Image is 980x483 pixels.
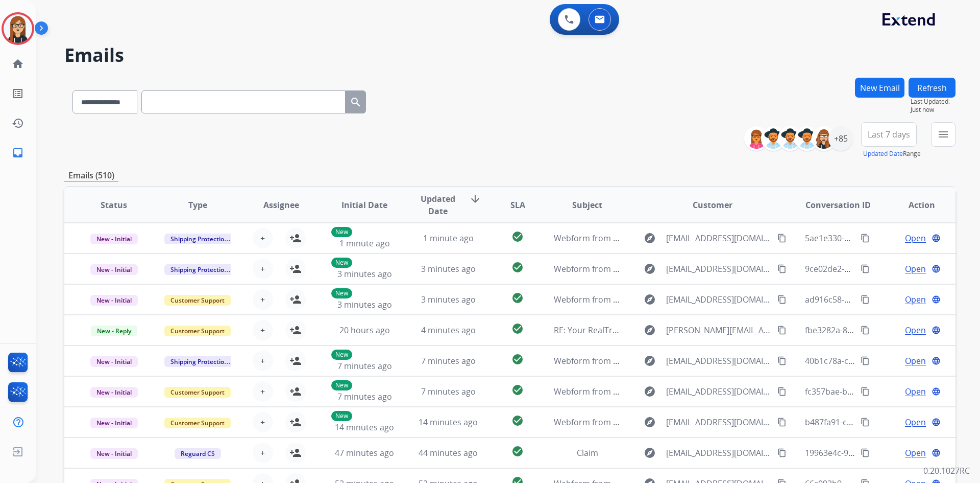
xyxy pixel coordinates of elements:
span: Status [101,199,127,211]
mat-icon: explore [644,324,656,336]
button: + [253,320,273,340]
span: 9ce02de2-87ee-448e-8389-f739fb41e0fb [805,263,957,274]
span: + [260,324,265,336]
mat-icon: content_copy [861,295,870,304]
span: Just now [911,106,955,114]
span: 3 minutes ago [337,268,392,280]
mat-icon: search [350,96,362,108]
mat-icon: language [932,418,941,427]
span: ad916c58-444e-49c2-9c5e-855e8673f284 [805,294,959,305]
mat-icon: content_copy [777,418,787,427]
mat-icon: person_add [289,447,302,459]
span: New - Initial [90,234,138,244]
button: + [253,228,273,248]
mat-icon: menu [937,128,949,141]
span: [EMAIL_ADDRESS][DOMAIN_NAME] [666,293,771,306]
p: Emails (510) [64,169,118,182]
mat-icon: check_circle [511,353,524,365]
span: New - Reply [91,326,137,336]
mat-icon: check_circle [511,323,524,335]
mat-icon: check_circle [511,415,524,427]
mat-icon: explore [644,293,656,306]
span: Subject [572,199,602,211]
span: Open [905,416,926,428]
span: Last 7 days [868,132,910,136]
span: [EMAIL_ADDRESS][DOMAIN_NAME] [666,263,771,275]
mat-icon: content_copy [777,264,787,273]
span: Webform from [EMAIL_ADDRESS][DOMAIN_NAME] on [DATE] [554,417,785,428]
mat-icon: check_circle [511,445,524,457]
button: + [253,259,273,279]
mat-icon: person_add [289,416,302,428]
span: Webform from [EMAIL_ADDRESS][DOMAIN_NAME] on [DATE] [554,294,785,305]
img: avatar [4,14,32,43]
span: Open [905,355,926,367]
span: fc357bae-bfb5-4079-917b-94e2486d6050 [805,386,960,397]
mat-icon: check_circle [511,384,524,396]
mat-icon: home [12,58,24,70]
span: 19963e4c-95ff-4f5b-869b-372a4d4b1b85 [805,447,959,458]
span: [PERSON_NAME][EMAIL_ADDRESS][DOMAIN_NAME] [666,324,771,336]
span: New - Initial [90,387,138,398]
span: [EMAIL_ADDRESS][DOMAIN_NAME] [666,447,771,459]
mat-icon: language [932,234,941,243]
div: +85 [828,126,853,151]
span: New - Initial [90,418,138,428]
span: Open [905,385,926,398]
span: Customer Support [164,418,231,428]
span: 40b1c78a-ccf9-4e6a-89f3-aa2fcdd1dd74 [805,355,957,366]
span: Shipping Protection [164,356,234,367]
mat-icon: content_copy [777,448,787,457]
span: Webform from [EMAIL_ADDRESS][DOMAIN_NAME] on [DATE] [554,233,785,244]
span: New - Initial [90,356,138,367]
p: New [331,258,352,268]
mat-icon: person_add [289,293,302,306]
mat-icon: language [932,448,941,457]
button: + [253,412,273,432]
mat-icon: check_circle [511,231,524,243]
span: + [260,263,265,275]
span: Open [905,232,926,244]
mat-icon: check_circle [511,261,524,273]
mat-icon: content_copy [777,234,787,243]
span: [EMAIL_ADDRESS][DOMAIN_NAME] [666,355,771,367]
mat-icon: content_copy [861,418,870,427]
span: Initial Date [341,199,387,211]
p: 0.20.1027RC [923,465,970,477]
span: Customer Support [164,295,231,306]
span: fbe3282a-8836-4b7a-ab69-135e5cd04716 [805,325,962,336]
span: New - Initial [90,264,138,275]
span: Customer Support [164,326,231,336]
button: + [253,443,273,463]
button: Last 7 days [861,122,917,147]
mat-icon: content_copy [861,234,870,243]
mat-icon: arrow_downward [469,193,481,205]
p: New [331,411,352,421]
mat-icon: content_copy [861,264,870,273]
span: 5ae1e330-4e00-4eb4-92d3-7c3446cd0e5b [805,233,963,244]
p: New [331,227,352,237]
mat-icon: person_add [289,385,302,398]
mat-icon: language [932,387,941,396]
mat-icon: check_circle [511,292,524,304]
mat-icon: explore [644,385,656,398]
h2: Emails [64,45,955,65]
button: + [253,381,273,402]
span: 3 minutes ago [337,299,392,310]
button: Updated Date [863,150,903,158]
p: New [331,350,352,360]
span: Webform from [EMAIL_ADDRESS][DOMAIN_NAME] on [DATE] [554,355,785,366]
span: 20 hours ago [339,325,390,336]
span: Open [905,293,926,306]
mat-icon: history [12,117,24,129]
span: + [260,385,265,398]
mat-icon: person_add [289,263,302,275]
mat-icon: explore [644,232,656,244]
mat-icon: language [932,356,941,365]
mat-icon: inbox [12,147,24,159]
mat-icon: language [932,295,941,304]
span: 4 minutes ago [421,325,476,336]
mat-icon: language [932,264,941,273]
mat-icon: content_copy [777,356,787,365]
span: 44 minutes ago [419,447,478,458]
